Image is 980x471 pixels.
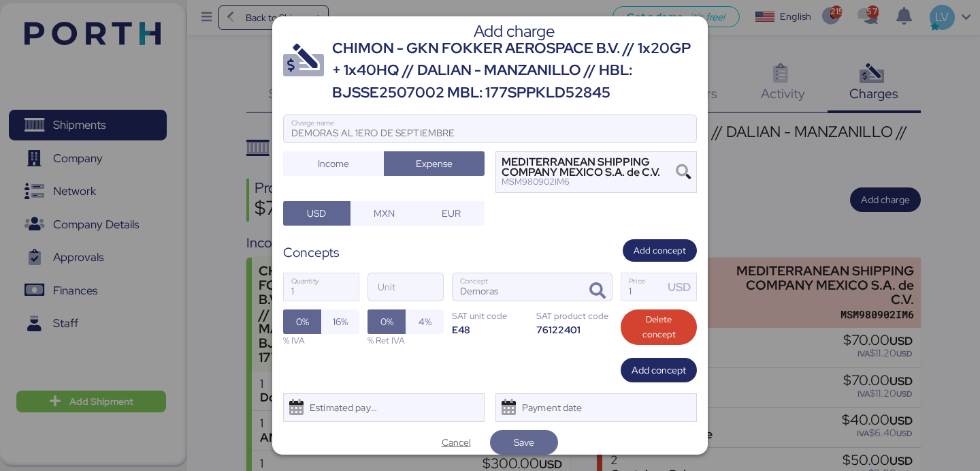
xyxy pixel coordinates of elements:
[406,309,444,334] button: 4%
[367,334,444,347] div: % Ret IVA
[367,309,406,334] button: 0%
[283,201,350,226] button: USD
[502,157,676,177] div: MEDITERRANEAN SHIPPING COMPANY MEXICO S.A. de C.V.
[632,362,686,378] span: Add concept
[422,430,490,455] button: Cancel
[442,434,471,451] span: Cancel
[452,323,528,336] div: E48
[514,434,534,451] span: Save
[283,151,384,176] button: Income
[384,151,485,176] button: Expense
[536,309,612,322] div: SAT product code
[502,177,676,187] div: MSM980902IM6
[452,309,528,322] div: SAT unit code
[621,309,697,345] button: Delete concept
[307,205,326,222] span: USD
[332,37,697,104] div: CHIMON - GKN FOKKER AEROSPACE B.V. // 1x20GP + 1x40HQ // DALIAN - MANZANILLO // HBL: BJSSE2507002...
[332,25,697,37] div: Add charge
[417,201,485,226] button: EUR
[634,243,686,258] span: Add concept
[283,243,340,262] div: Concepts
[283,309,321,334] button: 0%
[350,201,418,226] button: MXN
[283,334,359,347] div: % IVA
[374,205,395,222] span: MXN
[621,358,697,382] button: Add concept
[490,430,558,455] button: Save
[536,323,612,336] div: 76122401
[416,155,453,172] span: Expense
[623,239,697,262] button: Add concept
[296,314,309,330] span: 0%
[632,312,686,342] span: Delete concept
[380,314,393,330] span: 0%
[442,205,461,222] span: EUR
[333,314,348,330] span: 16%
[321,309,359,334] button: 16%
[419,314,431,330] span: 4%
[318,155,349,172] span: Income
